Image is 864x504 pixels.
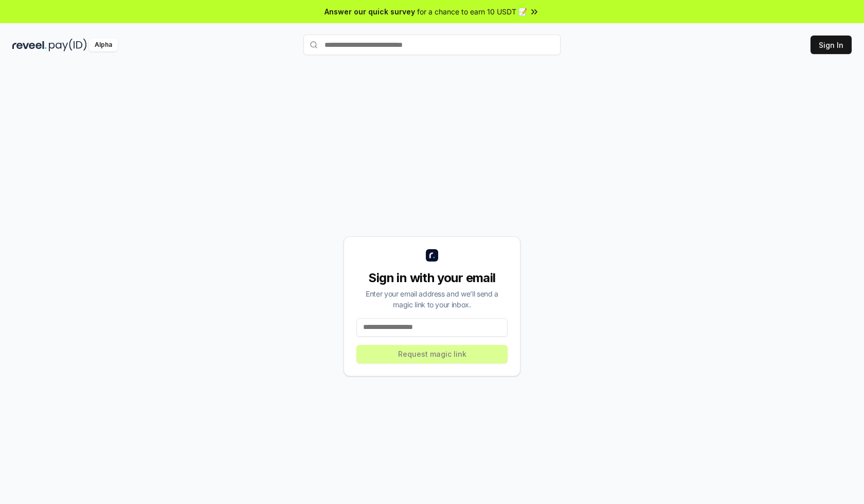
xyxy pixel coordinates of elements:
[325,6,415,17] span: Answer our quick survey
[356,288,508,310] div: Enter your email address and we’ll send a magic link to your inbox.
[49,39,87,51] img: pay_id
[89,39,118,51] div: Alpha
[811,36,852,54] button: Sign In
[417,6,527,17] span: for a chance to earn 10 USDT 📝
[12,39,47,51] img: reveel_dark
[356,270,508,286] div: Sign in with your email
[426,249,438,262] img: logo_small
